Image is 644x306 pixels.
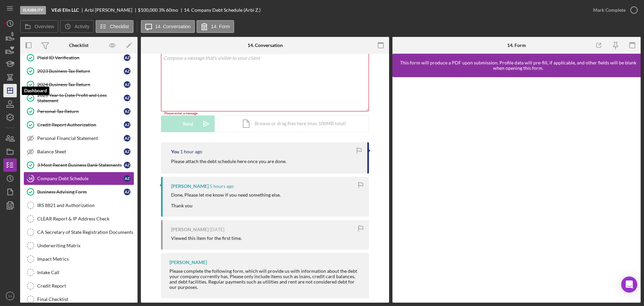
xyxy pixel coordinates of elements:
div: 3 % [159,7,165,13]
p: Please attach the debt schedule here once you are done. [171,158,286,165]
div: 14. Form [507,43,526,48]
div: 14. Company Debt Schedule (Arbi Z.) [184,7,261,13]
div: Credit Report [37,283,134,289]
div: A Z [124,121,130,128]
a: Credit Report AuthorizationAZ [23,118,134,132]
label: Checklist [110,24,129,29]
div: Arbi [PERSON_NAME] [85,7,138,13]
div: A Z [124,148,130,155]
div: 60 mo [166,7,178,13]
a: Balance SheetAZ [23,145,134,158]
div: You [171,149,179,154]
time: 2025-10-10 20:02 [210,184,234,189]
div: A Z [124,95,130,101]
tspan: 14 [29,176,33,181]
div: Checklist [69,43,89,48]
div: [PERSON_NAME] [171,227,209,232]
div: 2025 Year to Date Profit and Loss Statement [37,93,124,103]
a: Impact Metrics [23,252,134,266]
time: 2025-10-05 20:25 [210,227,224,232]
div: Send [183,115,193,132]
div: CLEAR Report & IP Address Check [37,216,134,221]
button: YA [3,289,17,303]
div: Final Checklist [37,297,134,302]
div: [PERSON_NAME] [169,260,207,265]
button: 14. Conversation [141,20,195,33]
div: Plaid ID Verification [37,55,124,60]
iframe: Lenderfit form [399,84,635,296]
div: Please enter a message [161,111,369,115]
div: Balance Sheet [37,149,124,154]
div: CA Secretary of State Registration Documents [37,229,134,235]
div: A Z [124,108,130,115]
text: YA [8,294,12,298]
span: $100,000 [138,7,158,13]
div: Personal Tax Return [37,109,124,114]
label: Activity [74,24,89,29]
div: 3 Most Recent Business Bank Statements [37,162,124,168]
a: CLEAR Report & IP Address Check [23,212,134,225]
a: Business Advising FormAZ [23,185,134,199]
button: Activity [60,20,94,33]
div: Open Intercom Messenger [621,276,637,293]
div: A Z [124,135,130,142]
div: This form will produce a PDF upon submission. Profile data will pre-fill, if applicable, and othe... [396,60,641,71]
div: 2023 Business Tax Return [37,68,124,74]
div: Viewed this item for the first time. [171,236,242,241]
a: Intake Call [23,266,134,279]
div: IRS 8821 and Authorization [37,203,134,208]
a: Final Checklist [23,293,134,306]
button: 14. Form [197,20,234,33]
label: 14. Conversation [155,24,191,29]
div: A Z [124,175,130,182]
a: 2025 Year to Date Profit and Loss StatementAZ [23,91,134,105]
div: A Z [124,81,130,88]
div: Company Debt Schedule [37,176,124,181]
div: A Z [124,68,130,74]
div: 2024 Business Tax Return [37,82,124,87]
div: Mark Complete [593,3,626,17]
a: 2024 Business Tax ReturnAZ [23,78,134,91]
div: Credit Report Authorization [37,122,124,127]
time: 2025-10-10 23:28 [180,149,202,154]
div: Business Advising Form [37,189,124,195]
a: Plaid ID VerificationAZ [23,51,134,64]
label: Overview [35,24,54,29]
a: Credit Report [23,279,134,293]
div: Underwriting Matrix [37,243,134,248]
b: VEdi Elin LLC [51,7,79,13]
a: Underwriting Matrix [23,239,134,252]
div: Eligibility [20,6,46,14]
label: 14. Form [211,24,230,29]
div: Personal Financial Statement [37,136,124,141]
div: A Z [124,162,130,168]
a: 3 Most Recent Business Bank StatementsAZ [23,158,134,172]
a: IRS 8821 and Authorization [23,199,134,212]
div: [PERSON_NAME] [171,184,209,189]
button: Checklist [96,20,133,33]
button: Overview [20,20,58,33]
button: Send [161,115,215,132]
a: CA Secretary of State Registration Documents [23,225,134,239]
a: Personal Financial StatementAZ [23,132,134,145]
div: A Z [124,54,130,61]
div: Done, Please let me know if you need something else. Thank you [171,192,281,208]
div: Intake Call [37,270,134,275]
div: Impact Metrics [37,256,134,262]
div: Please complete the following form, which will provide us with information about the debt your co... [169,268,362,290]
div: A Z [124,189,130,195]
a: 2023 Business Tax ReturnAZ [23,64,134,78]
button: Mark Complete [586,3,641,17]
div: 14. Conversation [248,43,283,48]
a: Personal Tax ReturnAZ [23,105,134,118]
a: 14Company Debt ScheduleAZ [23,172,134,185]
